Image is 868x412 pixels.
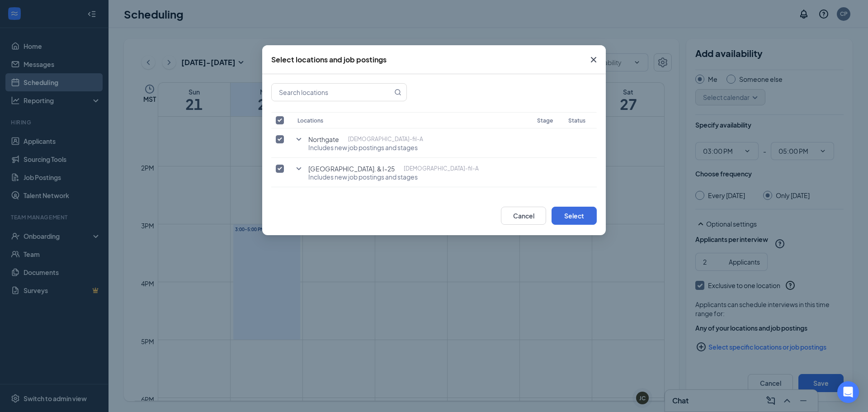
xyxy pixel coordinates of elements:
span: Includes new job postings and stages [308,172,479,181]
p: [DEMOGRAPHIC_DATA]-fil-A [348,135,423,144]
button: Cancel [501,207,546,225]
th: Locations [293,112,533,128]
svg: MagnifyingGlass [394,89,401,96]
th: Status [564,112,597,128]
button: Select [552,207,597,225]
svg: Cross [588,54,599,65]
div: Select locations and job postings [271,55,387,65]
svg: SmallChevronDown [293,134,304,145]
th: Stage [533,112,564,128]
span: Includes new job postings and stages [308,143,423,152]
div: Open Intercom Messenger [837,381,859,403]
span: Northgate [308,135,339,144]
span: [GEOGRAPHIC_DATA]. & I-25 [308,164,395,173]
p: [DEMOGRAPHIC_DATA]-fil-A [404,164,479,173]
button: Close [581,45,606,74]
svg: SmallChevronDown [293,163,304,174]
input: Search locations [272,84,392,101]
